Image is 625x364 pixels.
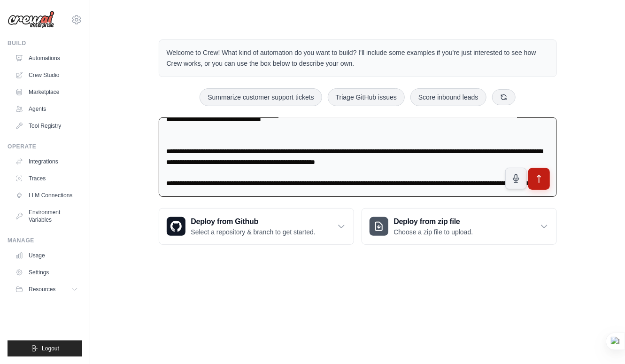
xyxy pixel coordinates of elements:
div: Build [8,39,82,47]
a: Usage [11,248,82,263]
a: Marketplace [11,85,82,100]
a: Tool Registry [11,118,82,133]
p: Welcome to Crew! What kind of automation do you want to build? I'll include some examples if you'... [167,47,549,69]
p: Select a repository & branch to get started. [191,227,316,237]
button: Resources [11,282,82,297]
img: Logo [8,11,54,29]
h3: Deploy from Github [191,216,316,227]
a: Agents [11,101,82,116]
a: Automations [11,51,82,66]
span: Logout [42,345,59,352]
p: Choose a zip file to upload. [394,227,473,237]
h3: Deploy from zip file [394,216,473,227]
button: Score inbound leads [410,88,486,106]
button: Logout [8,341,82,356]
a: Integrations [11,154,82,169]
iframe: Chat Widget [578,319,625,364]
div: Operate [8,143,82,150]
span: Resources [29,286,55,293]
a: Crew Studio [11,68,82,83]
a: Environment Variables [11,205,82,227]
button: Summarize customer support tickets [200,88,322,106]
a: Traces [11,171,82,186]
button: Triage GitHub issues [328,88,405,106]
div: Manage [8,237,82,244]
a: LLM Connections [11,188,82,203]
a: Settings [11,265,82,280]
